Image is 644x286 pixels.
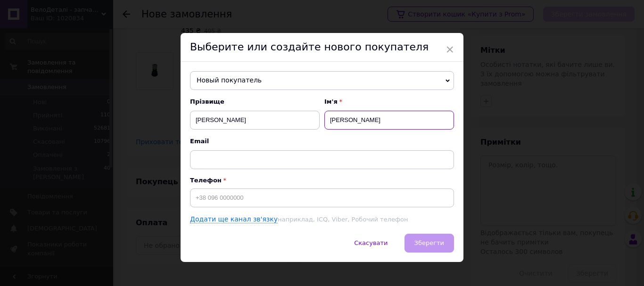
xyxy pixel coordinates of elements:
[354,239,388,246] span: Скасувати
[190,215,278,223] a: Додати ще канал зв'язку
[278,216,408,223] span: наприклад, ICQ, Viber, Робочий телефон
[190,98,320,106] span: Прізвище
[190,71,454,90] span: Новый покупатель
[190,177,454,184] p: Телефон
[190,188,454,207] input: +38 096 0000000
[190,111,320,130] input: Наприклад: Іванов
[344,234,397,253] button: Скасувати
[446,41,454,57] span: ×
[324,111,454,130] input: Наприклад: Іван
[190,137,454,146] span: Email
[324,98,454,106] span: Ім'я
[181,33,463,62] div: Выберите или создайте нового покупателя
